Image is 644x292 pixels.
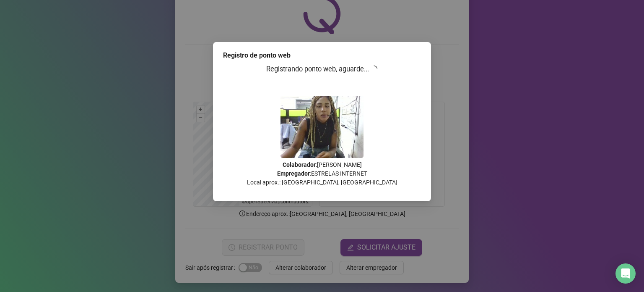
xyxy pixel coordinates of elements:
strong: Empregador [277,170,310,177]
div: Open Intercom Messenger [615,263,636,284]
h3: Registrando ponto web, aguarde... [223,64,421,75]
p: : [PERSON_NAME] : ESTRELAS INTERNET Local aprox.: [GEOGRAPHIC_DATA], [GEOGRAPHIC_DATA] [223,160,421,187]
span: loading [369,64,379,74]
img: 9k= [280,96,364,158]
strong: Colaborador [283,161,316,168]
div: Registro de ponto web [223,50,421,61]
